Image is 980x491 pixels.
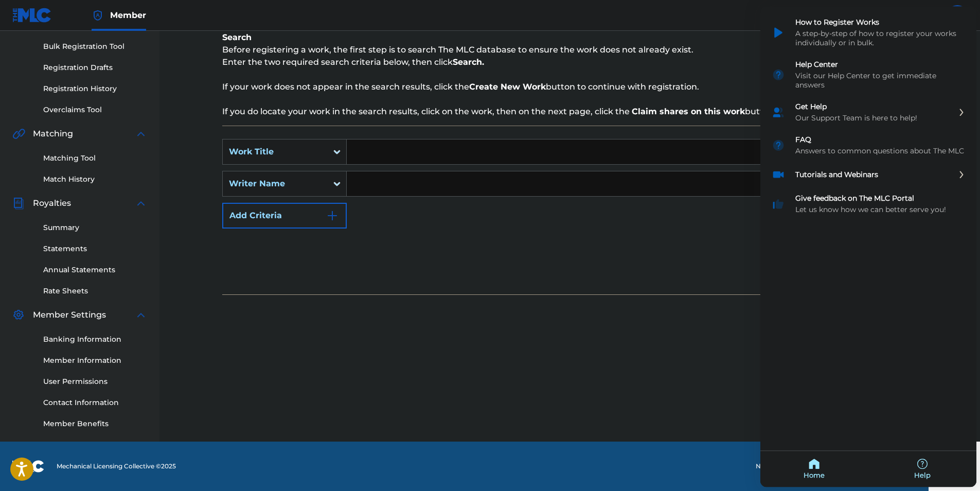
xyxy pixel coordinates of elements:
[795,102,954,112] div: Get Help
[772,68,785,82] img: module icon
[795,147,965,156] div: Answers to common questions about The MLC
[760,54,976,96] div: Help Center
[795,72,965,90] div: Visit our Help Center to get immediate answers
[760,129,976,162] div: FAQ
[772,26,785,40] img: module icon
[772,106,785,119] img: module icon
[772,198,785,211] img: module icon
[760,7,976,221] div: Resource center home modules
[958,171,965,179] svg: expand
[795,194,965,203] div: Give feedback on The MLC Portal
[795,29,965,48] div: A step-by-step of how to register your works individually or in bulk.
[795,170,954,180] div: Tutorials and Webinars
[772,139,785,152] img: module icon
[795,135,965,145] div: FAQ
[868,451,976,487] div: Help
[795,114,954,123] div: Our Support Team is here to help!
[760,12,976,54] div: How to Register Works
[760,162,976,188] div: Tutorials and Webinars
[760,188,976,221] div: Give feedback on The MLC Portal
[760,451,868,487] div: Home
[760,96,976,129] div: Get Help
[772,168,785,182] img: module icon
[795,205,965,215] div: Let us know how we can better serve you!
[760,7,976,221] div: entering resource center home
[958,109,965,116] svg: expand
[795,60,965,69] div: Help Center
[795,18,965,27] div: How to Register Works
